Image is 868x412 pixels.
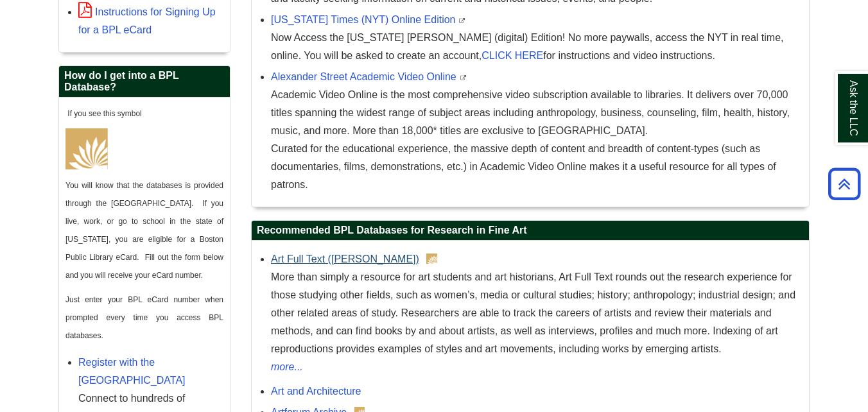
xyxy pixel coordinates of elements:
i: This link opens in a new window [459,75,467,81]
a: more... [271,358,803,376]
a: Instructions for Signing Up for a BPL eCard [78,6,216,35]
div: Academic Video Online is the most comprehensive video subscription available to libraries. It del... [271,86,803,194]
h2: How do I get into a BPL Database? [59,66,230,98]
span: If you see this symbol [65,109,142,118]
a: Alexander Street Academic Video Online [271,71,456,82]
span: You will know that the databases is provided through the [GEOGRAPHIC_DATA]. If you live, work, or... [65,181,223,280]
a: Art and Architecture [271,386,361,397]
img: Boston Public Library Logo [65,128,108,169]
a: CLICK HERE [482,50,543,61]
a: Register with the [GEOGRAPHIC_DATA] [78,357,186,386]
h2: Recommended BPL Databases for Research in Fine Art [252,221,809,241]
a: Art Full Text ([PERSON_NAME]) [271,253,419,264]
a: Back to Top [824,175,865,193]
div: More than simply a resource for art students and art historians, Art Full Text rounds out the res... [271,268,803,358]
span: Just enter your BPL eCard number when prompted every time you access BPL databases. [65,295,223,340]
img: Boston Public Library [426,253,437,264]
a: [US_STATE] Times (NYT) Online Edition [271,14,455,25]
div: Now Access the [US_STATE] [PERSON_NAME] (digital) Edition! No more paywalls, access the NYT in re... [271,29,803,65]
i: This link opens in a new window [458,18,466,24]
